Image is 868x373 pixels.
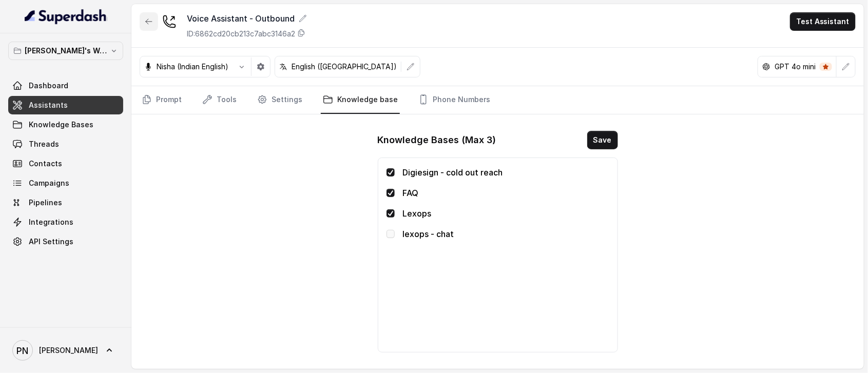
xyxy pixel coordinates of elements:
[140,86,856,114] nav: Tabs
[140,86,184,114] a: Prompt
[255,86,304,114] a: Settings
[8,232,123,251] a: API Settings
[790,12,856,31] button: Test Assistant
[187,29,295,39] p: ID: 6862cd20cb213c7abc3146a2
[403,187,609,199] p: FAQ
[8,193,123,212] a: Pipelines
[39,345,98,356] span: [PERSON_NAME]
[321,86,400,114] a: Knowledge base
[775,62,816,72] p: GPT 4o mini
[157,62,228,72] p: Nisha (Indian English)
[8,76,123,95] a: Dashboard
[8,135,123,153] a: Threads
[25,45,107,57] p: [PERSON_NAME]'s Workspace
[8,96,123,114] a: Assistants
[29,100,68,110] span: Assistants
[29,139,59,149] span: Threads
[762,63,770,71] svg: openai logo
[8,115,123,134] a: Knowledge Bases
[17,345,29,356] text: PN
[403,207,609,220] p: Lexops
[8,336,123,365] a: [PERSON_NAME]
[8,174,123,192] a: Campaigns
[8,154,123,173] a: Contacts
[29,81,68,91] span: Dashboard
[8,42,123,60] button: [PERSON_NAME]'s Workspace
[200,86,239,114] a: Tools
[8,213,123,231] a: Integrations
[416,86,492,114] a: Phone Numbers
[403,166,609,179] p: Digiesign - cold out reach
[29,237,73,247] span: API Settings
[29,217,73,227] span: Integrations
[29,178,69,188] span: Campaigns
[29,198,62,208] span: Pipelines
[29,159,62,169] span: Contacts
[25,8,107,25] img: light.svg
[403,228,609,240] p: lexops - chat
[29,120,93,130] span: Knowledge Bases
[587,131,618,149] button: Save
[187,12,307,25] div: Voice Assistant - Outbound
[378,132,496,148] h1: Knowledge Bases (Max 3)
[292,62,397,72] p: English ([GEOGRAPHIC_DATA])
